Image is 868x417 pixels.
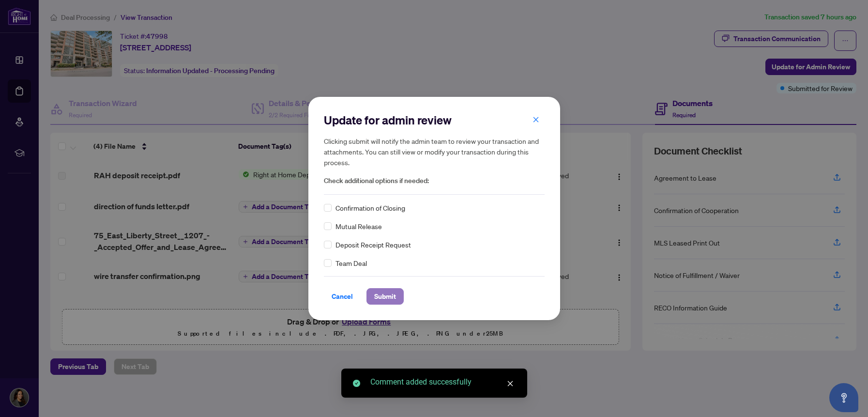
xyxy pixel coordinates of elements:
span: close [533,116,539,123]
button: Cancel [324,288,361,305]
span: Submit [374,289,396,304]
span: Deposit Receipt Request [335,239,411,250]
span: Mutual Release [335,221,382,232]
button: Submit [366,288,404,305]
a: Close [505,378,516,389]
button: Open asap [829,383,858,412]
span: Team Deal [335,258,367,268]
span: check-circle [353,380,360,387]
span: close [507,380,514,387]
h5: Clicking submit will notify the admin team to review your transaction and attachments. You can st... [324,136,545,168]
span: Cancel [332,289,353,304]
span: Confirmation of Closing [335,202,405,213]
span: Check additional options if needed: [324,175,545,186]
h2: Update for admin review [324,112,545,128]
div: Comment added successfully [370,376,516,388]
